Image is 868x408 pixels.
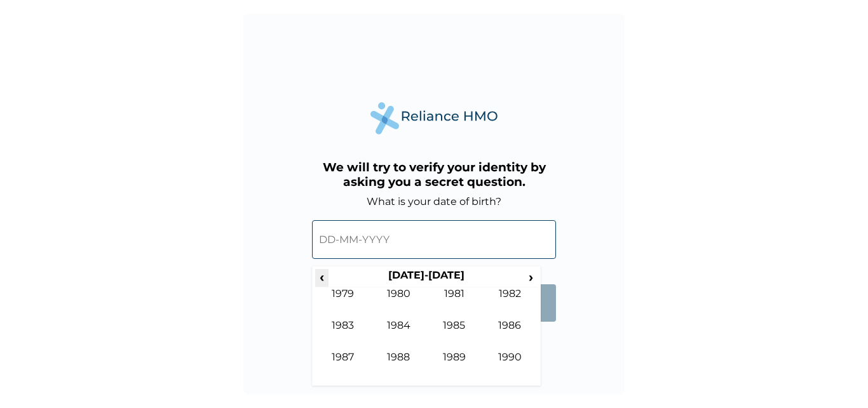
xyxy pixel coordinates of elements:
[367,195,501,207] label: What is your date of birth?
[315,287,371,319] td: 1979
[524,269,538,285] span: ›
[426,351,482,383] td: 1989
[312,220,556,259] input: DD-MM-YYYY
[312,160,556,189] h3: We will try to verify your identity by asking you a secret question.
[482,351,538,383] td: 1990
[315,351,371,383] td: 1987
[315,319,371,351] td: 1983
[371,287,427,319] td: 1980
[371,351,427,383] td: 1988
[426,287,482,319] td: 1981
[329,269,524,287] th: [DATE]-[DATE]
[482,319,538,351] td: 1986
[482,287,538,319] td: 1982
[315,269,329,285] span: ‹
[370,102,498,135] img: Reliance Health's Logo
[426,319,482,351] td: 1985
[371,319,427,351] td: 1984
